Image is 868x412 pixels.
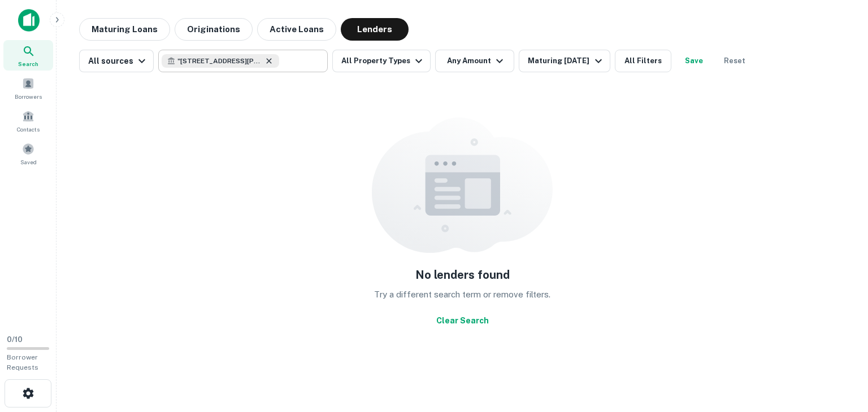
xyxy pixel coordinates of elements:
[7,335,23,344] span: 0 / 10
[20,157,37,166] span: Saved
[18,59,38,68] span: Search
[175,18,253,41] button: Originations
[676,50,712,72] button: Save your search to get updates of matches that match your search criteria.
[528,54,605,68] div: Maturing [DATE]
[79,50,154,72] button: All sources
[3,106,53,136] a: Contacts
[519,50,610,72] button: Maturing [DATE]
[415,266,510,283] h5: No lenders found
[167,57,175,65] svg: Search for lender by keyword
[332,50,431,72] button: All Property Types
[3,40,53,71] a: Search
[615,50,671,72] button: All Filters
[88,54,149,68] div: All sources
[374,288,550,301] p: Try a different search term or remove filters.
[15,92,42,101] span: Borrowers
[341,18,409,41] button: Lenders
[17,125,40,134] span: Contacts
[79,18,170,41] button: Maturing Loans
[3,138,53,169] a: Saved
[177,56,262,66] span: " [STREET_ADDRESS][PERSON_NAME] "
[717,50,753,72] button: Reset
[257,18,336,41] button: Active Loans
[811,322,868,376] iframe: Chat Widget
[372,117,553,253] img: empty content
[3,73,53,103] a: Borrowers
[432,310,493,331] button: Clear Search
[18,9,40,32] img: capitalize-icon.png
[7,353,38,371] span: Borrower Requests
[435,50,514,72] button: Any Amount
